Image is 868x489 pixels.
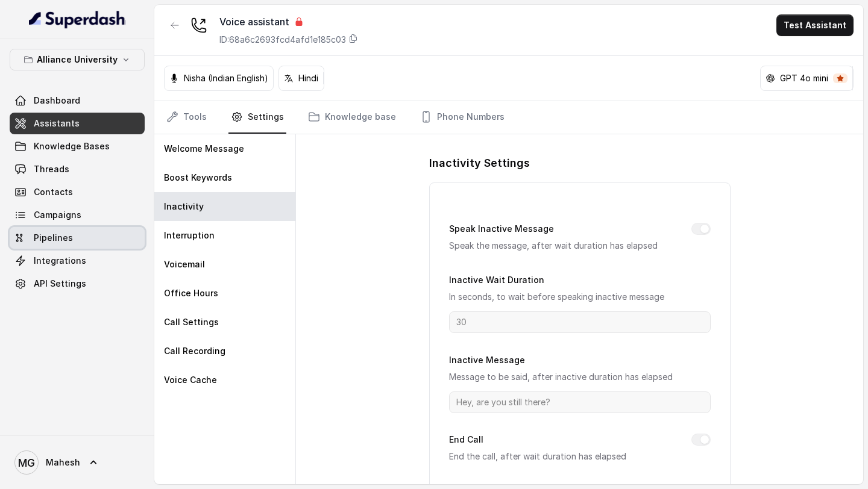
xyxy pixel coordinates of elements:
div: Voice assistant [219,14,358,29]
span: Mahesh [46,456,80,469]
span: Campaigns [34,209,81,221]
p: In seconds, to wait before speaking inactive message [449,290,711,304]
span: Assistants [34,117,80,129]
p: Speak the message, after wait duration has elapsed [449,238,672,253]
span: Knowledge Bases [34,140,110,152]
p: Message to be said, after inactive duration has elapsed [449,370,711,384]
img: light.svg [29,10,126,29]
a: Contacts [10,181,145,203]
a: Phone Numbers [418,101,507,134]
p: GPT 4o mini [780,72,828,84]
p: Voicemail [164,258,205,270]
span: Contacts [34,186,73,198]
a: Tools [164,101,209,134]
a: Campaigns [10,204,145,226]
span: Integrations [34,255,86,267]
p: Office Hours [164,287,218,299]
a: Pipelines [10,227,145,249]
svg: openai logo [766,73,775,83]
p: ID: 68a6c2693fcd4afd1e185c03 [219,34,346,46]
a: Knowledge base [306,101,398,134]
label: Inactive Wait Duration [449,275,544,285]
label: Inactive Message [449,355,525,365]
h1: Inactivity Settings [429,154,731,173]
p: Nisha (Indian English) [184,72,268,84]
p: Alliance University [37,52,118,67]
nav: Tabs [164,101,854,134]
a: Dashboard [10,90,145,111]
p: Welcome Message [164,143,244,155]
p: Call Settings [164,316,219,328]
p: Interruption [164,229,215,241]
a: Threads [10,158,145,180]
span: Threads [34,163,69,175]
p: Inactivity [164,201,204,213]
text: MG [18,456,35,469]
label: Speak Inactive Message [449,222,554,236]
span: API Settings [34,278,86,290]
a: API Settings [10,273,145,294]
p: Voice Cache [164,374,217,386]
a: Assistants [10,113,145,134]
p: Call Recording [164,345,225,357]
p: Hindi [298,72,318,84]
a: Mahesh [10,446,145,479]
p: Boost Keywords [164,172,232,184]
span: Dashboard [34,95,80,107]
button: Alliance University [10,49,145,70]
label: End Call [449,432,483,447]
p: End the call, after wait duration has elapsed [449,449,672,464]
button: Test Assistant [776,14,854,36]
span: Pipelines [34,232,73,244]
a: Knowledge Bases [10,135,145,157]
a: Integrations [10,250,145,272]
a: Settings [228,101,286,134]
